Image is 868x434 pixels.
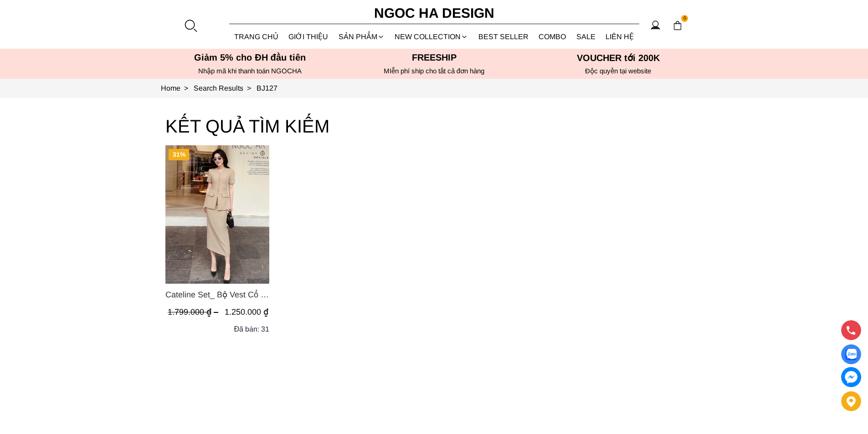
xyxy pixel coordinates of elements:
[390,25,473,49] a: NEW COLLECTION
[283,25,334,49] a: GIỚI THIỆU
[194,84,257,92] a: Link to Search Results
[473,25,534,49] a: BEST SELLER
[198,67,302,75] font: Nhập mã khi thanh toán NGOCHA
[243,84,255,92] span: >
[334,25,390,49] div: SẢN PHẨM
[165,145,269,284] img: Cateline Set_ Bộ Vest Cổ V Đính Cúc Nhí Chân Váy Bút Chì BJ127
[534,25,571,49] a: Combo
[529,67,708,75] h6: Độc quyền tại website
[165,288,269,301] a: Link to Cateline Set_ Bộ Vest Cổ V Đính Cúc Nhí Chân Váy Bút Chì BJ127
[681,15,688,22] span: 0
[841,344,861,364] a: Display image
[345,67,524,75] h6: MIễn phí ship cho tất cả đơn hàng
[571,25,601,49] a: SALE
[165,112,703,141] h3: KẾT QUẢ TÌM KIẾM
[165,145,269,284] a: Product image - Cateline Set_ Bộ Vest Cổ V Đính Cúc Nhí Chân Váy Bút Chì BJ127
[161,84,194,92] a: Link to Home
[225,307,268,317] span: 1.250.000 ₫
[601,25,639,49] a: LIÊN HỆ
[180,84,192,92] span: >
[194,52,306,62] font: Giảm 5% cho ĐH đầu tiên
[165,288,269,301] span: Cateline Set_ Bộ Vest Cổ V Đính Cúc Nhí Chân Váy Bút Chì BJ127
[845,349,857,360] img: Display image
[529,52,708,63] h5: VOUCHER tới 200K
[257,84,277,92] a: Link to BJ127
[168,307,221,317] span: 1.799.000 ₫
[234,323,269,335] div: Đã bán: 31
[412,52,457,62] font: Freeship
[673,20,683,31] img: img-CART-ICON-ksit0nf1
[841,367,861,387] a: messenger
[366,2,503,24] a: Ngoc Ha Design
[229,25,284,49] a: TRANG CHỦ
